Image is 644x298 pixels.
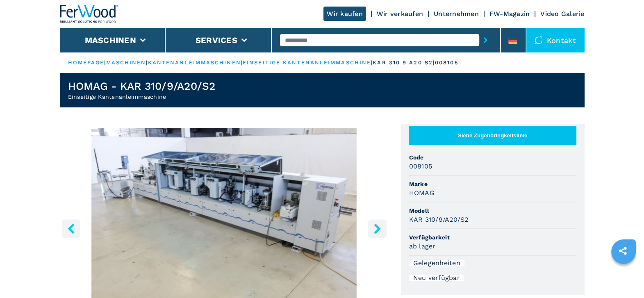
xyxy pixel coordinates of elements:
[323,7,366,21] a: Wir kaufen
[435,59,459,66] p: 008105
[243,59,371,66] a: einseitige kantenanleimmaschine
[373,59,435,66] p: kar 310 9 a20 s2 |
[85,35,136,45] button: Maschinen
[409,233,576,241] span: Verfügbarkeit
[409,162,432,171] h3: 008105
[60,5,119,23] img: Ferwood
[489,10,530,18] a: FW-Magazin
[409,275,464,281] div: Neu verfügbar
[68,59,105,66] a: HOMEPAGE
[62,219,80,238] button: left-button
[368,219,387,238] button: right-button
[409,188,435,198] h3: HOMAG
[106,59,146,66] a: maschinen
[434,10,479,18] a: Unternehmen
[371,59,373,66] span: |
[540,10,584,18] a: Video Galerie
[68,80,216,93] h1: HOMAG - KAR 310/9/A20/S2
[409,241,436,251] h3: ab lager
[409,260,464,266] div: Gelegenheiten
[526,28,585,52] div: Kontakt
[409,207,576,215] span: Modell
[377,10,423,18] a: Wir verkaufen
[241,59,243,66] span: |
[68,93,216,101] h2: Einseitige Kantenanleimmaschine
[535,36,543,44] img: Kontakt
[148,59,241,66] a: kantenanleimmaschinen
[104,59,106,66] span: |
[409,153,576,162] span: Code
[146,59,148,66] span: |
[409,126,576,145] button: Siehe Zugehöringkeitslinie
[612,241,633,261] a: sharethis
[196,35,237,45] button: Services
[609,261,638,292] iframe: Chat
[479,31,492,50] button: submit-button
[409,215,469,224] h3: KAR 310/9/A20/S2
[409,180,576,188] span: Marke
